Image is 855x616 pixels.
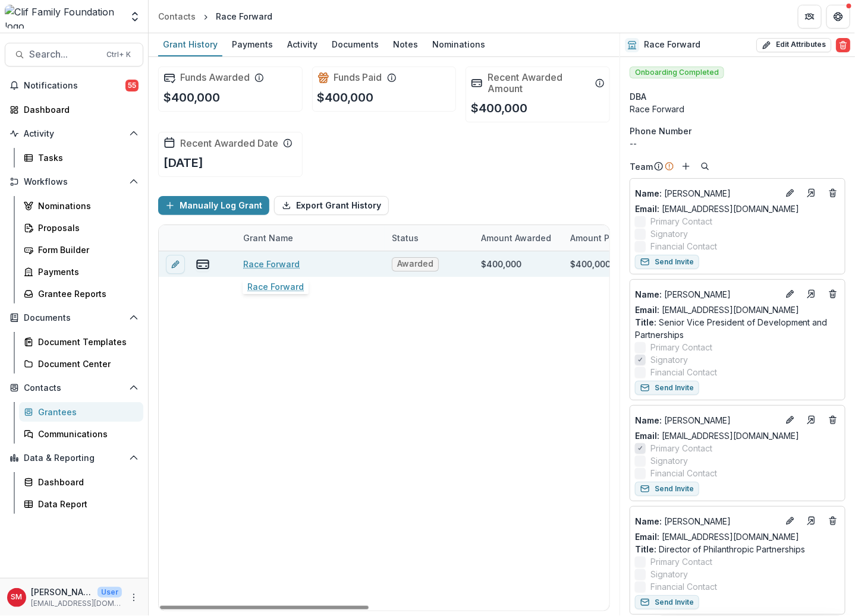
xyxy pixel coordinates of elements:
p: Senior Vice President of Development and Partnerships [635,316,840,341]
span: Signatory [650,228,688,240]
div: Nominations [38,200,134,212]
p: [PERSON_NAME] [635,288,778,301]
div: Document Templates [38,336,134,348]
button: Deletes [826,186,840,200]
a: Data Report [19,494,143,514]
h2: Race Forward [644,40,700,50]
p: Team [630,160,653,173]
p: [PERSON_NAME] [635,515,778,527]
a: Activity [282,33,322,56]
span: Financial Contact [650,467,717,479]
a: Tasks [19,148,143,168]
div: Contacts [158,10,196,23]
span: Financial Contact [650,580,717,593]
img: Clif Family Foundation logo [5,5,122,29]
div: Amount Awarded [474,225,563,251]
button: Search... [5,43,143,67]
div: Data Report [38,498,134,510]
a: Documents [327,33,384,56]
button: Open Contacts [5,378,143,397]
div: $400,000 [570,258,611,270]
span: Title : [635,317,656,327]
p: [PERSON_NAME] [635,187,778,200]
button: Partners [798,5,822,29]
span: Name : [635,188,662,198]
a: Nominations [427,33,490,56]
div: Dashboard [38,476,134,488]
button: Open Activity [5,124,143,143]
button: edit [166,255,185,274]
p: Director of Philanthropic Partnerships [635,543,840,555]
div: Documents [327,36,384,53]
span: Email: [635,305,659,315]
a: Go to contact [802,410,821,429]
a: Payments [19,262,143,282]
div: Grant Name [236,225,385,251]
div: Amount Paid [563,225,652,251]
h2: Recent Awarded Date [180,138,278,149]
span: Name : [635,516,662,526]
span: Financial Contact [650,240,717,252]
button: Manually Log Grant [158,196,269,215]
div: Document Center [38,358,134,370]
div: Tasks [38,151,134,164]
a: Email: [EMAIL_ADDRESS][DOMAIN_NAME] [635,530,799,543]
div: Race Forward [216,10,272,23]
div: Grantee Reports [38,288,134,300]
button: Deletes [826,413,840,427]
button: Open entity switcher [127,5,143,29]
button: Send Invite [635,255,699,269]
a: Dashboard [5,100,143,119]
button: Open Workflows [5,172,143,191]
button: Open Data & Reporting [5,448,143,467]
span: Search... [29,49,99,60]
a: Email: [EMAIL_ADDRESS][DOMAIN_NAME] [635,429,799,442]
a: Race Forward [243,258,300,270]
button: Get Help [826,5,850,29]
button: view-payments [196,257,210,271]
div: Activity [282,36,322,53]
p: $400,000 [471,99,527,117]
button: Edit [783,186,797,200]
p: [DATE] [164,154,203,172]
div: Payments [38,266,134,278]
h2: Recent Awarded Amount [488,72,590,94]
a: Go to contact [802,511,821,530]
div: Race Forward [630,103,845,115]
a: Nominations [19,196,143,216]
span: Documents [24,313,124,323]
a: Grantees [19,402,143,422]
div: Sierra Martinez [11,593,23,601]
h2: Funds Paid [334,72,382,83]
a: Grant History [158,33,222,56]
button: Edit [783,287,797,301]
button: Edit [783,514,797,528]
p: [PERSON_NAME] [31,586,93,598]
a: Email: [EMAIL_ADDRESS][DOMAIN_NAME] [635,203,799,215]
a: Name: [PERSON_NAME] [635,288,778,301]
span: 55 [125,80,139,91]
button: Send Invite [635,482,699,496]
span: Contacts [24,383,124,393]
span: Activity [24,129,124,139]
a: Name: [PERSON_NAME] [635,187,778,200]
button: Send Invite [635,381,699,395]
span: Onboarding Completed [630,67,724,78]
button: Deletes [826,287,840,301]
a: Document Center [19,354,143,374]
p: $400,000 [318,89,374,106]
span: Signatory [650,454,688,467]
span: Email: [635,204,659,214]
span: Phone Number [630,125,691,137]
p: [EMAIL_ADDRESS][DOMAIN_NAME] [31,598,122,609]
span: Workflows [24,177,124,187]
p: [PERSON_NAME] [635,414,778,427]
a: Contacts [153,8,200,25]
div: -- [630,137,845,150]
div: Amount Awarded [474,232,558,244]
span: Financial Contact [650,366,717,378]
a: Dashboard [19,472,143,492]
button: Export Grant History [274,196,389,215]
a: Go to contact [802,285,821,304]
